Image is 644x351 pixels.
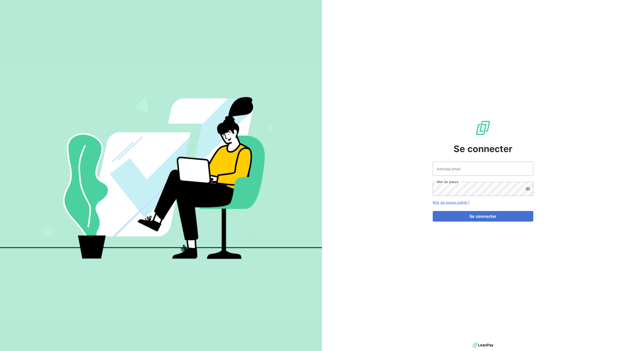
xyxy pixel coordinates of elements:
[433,200,470,204] a: Mot de passe oublié ?
[473,341,493,349] img: logo
[433,162,533,176] input: placeholder
[475,120,491,136] img: Logo LeanPay
[433,211,533,222] button: Se connecter
[454,142,512,156] span: Se connecter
